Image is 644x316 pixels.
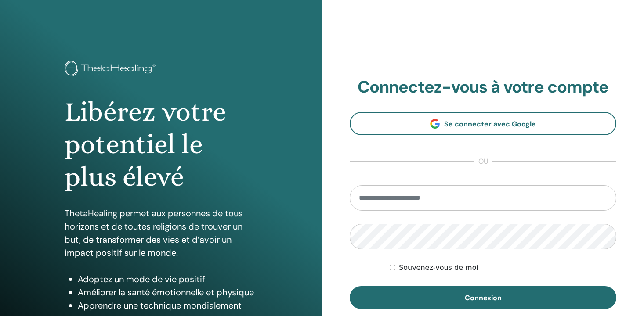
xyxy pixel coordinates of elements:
[78,286,257,299] li: Améliorer la santé émotionnelle et physique
[78,273,257,286] li: Adoptez un mode de vie positif
[350,112,616,135] a: Se connecter avec Google
[350,77,616,97] h2: Connectez-vous à votre compte
[444,119,536,129] span: Se connecter avec Google
[390,262,616,273] div: Keep me authenticated indefinitely or until I manually logout
[350,286,616,309] button: Connexion
[465,293,502,302] span: Connexion
[399,262,478,273] label: Souvenez-vous de moi
[474,156,492,167] span: ou
[65,207,257,259] p: ThetaHealing permet aux personnes de tous horizons et de toutes religions de trouver un but, de t...
[65,96,257,194] h1: Libérez votre potentiel le plus élevé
